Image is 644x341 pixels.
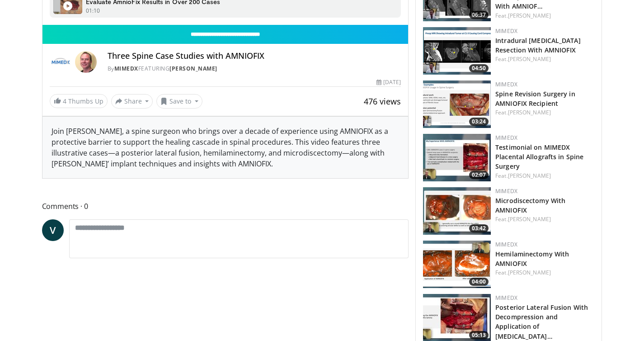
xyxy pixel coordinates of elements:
div: [DATE] [376,78,401,86]
div: Feat. [495,215,594,223]
span: Comments 0 [42,200,409,212]
span: 05:13 [469,331,489,339]
a: V [42,219,64,241]
a: Testimonial on MIMEDX Placental Allografts in Spine Surgery [495,143,583,170]
a: MIMEDX [495,81,517,88]
a: [PERSON_NAME] [508,215,551,223]
a: MIMEDX [495,134,517,142]
a: Posterior Lateral Fusion With Decompression and Application of [MEDICAL_DATA]… [495,303,588,340]
a: [PERSON_NAME] [508,12,551,19]
a: 4 Thumbs Up [50,94,108,108]
p: 01:10 [86,7,100,15]
div: Feat. [495,269,594,277]
img: MIMEDX [50,51,71,73]
span: 03:42 [469,224,489,232]
a: [PERSON_NAME] [508,109,551,116]
a: MIMEDX [114,65,138,72]
img: 28130dcb-9415-4d18-b2f0-fa0e29a55ae1.png.150x105_q85_crop-smart_upscale.png [423,27,491,75]
a: 04:50 [423,27,491,75]
span: 06:37 [469,11,489,19]
button: Save to [156,94,202,109]
div: Feat. [495,12,594,20]
a: Microdiscectomy With AMNIOFIX [495,196,565,214]
span: 03:24 [469,118,489,126]
span: 4 [63,97,66,105]
a: [PERSON_NAME] [508,172,551,180]
img: 4ae72f50-b819-46c3-9727-8fbabbdd31b7.150x105_q85_crop-smart_upscale.jpg [423,134,491,181]
div: Feat. [495,109,594,117]
a: [PERSON_NAME] [169,65,217,72]
h4: Three Spine Case Studies with AMNIOFIX [108,51,401,61]
a: MIMEDX [495,27,517,35]
a: 03:42 [423,187,491,235]
a: Spine Revision Surgery in AMNIOFIX Recipient [495,90,575,108]
div: By FEATURING [108,65,401,73]
img: a1c13f52-4c83-45cf-a20b-8014fa74e324.png.150x105_q85_crop-smart_upscale.png [423,81,491,128]
a: MIMEDX [495,187,517,195]
div: Join [PERSON_NAME], a spine surgeon who brings over a decade of experience using AMNIOFIX as a pr... [42,117,409,178]
img: e59da03c-6e6b-421b-8ae2-4d4fe7f33ed4.150x105_q85_crop-smart_upscale.jpg [423,187,491,235]
a: MIMEDX [495,294,517,302]
span: 04:00 [469,278,489,286]
img: 7ead65a9-db4f-4991-9305-56f3b0bb7a6f.png.150x105_q85_crop-smart_upscale.png [423,241,491,288]
img: Avatar [75,51,97,73]
button: Share [111,94,153,109]
a: 02:07 [423,134,491,181]
span: 04:50 [469,64,489,72]
span: 476 views [364,96,401,107]
a: Intradural [MEDICAL_DATA] Resection With AMNIOFIX [495,36,581,54]
div: Feat. [495,55,594,63]
a: 03:24 [423,81,491,128]
span: 02:07 [469,171,489,179]
div: Feat. [495,172,594,180]
a: [PERSON_NAME] [508,55,551,63]
a: Hemilaminectomy With AMNIOFIX [495,250,569,268]
a: [PERSON_NAME] [508,269,551,276]
a: MIMEDX [495,241,517,248]
a: 04:00 [423,241,491,288]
